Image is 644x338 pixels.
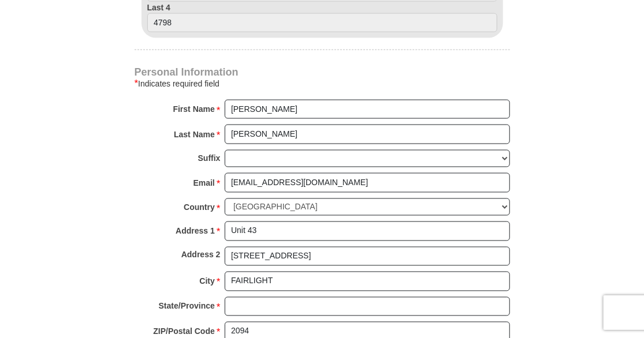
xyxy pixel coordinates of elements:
[147,2,497,33] label: Last 4
[184,200,215,216] strong: Country
[198,150,221,166] strong: Suffix
[135,77,510,91] div: Indicates required field
[193,175,215,191] strong: Email
[135,67,510,77] h4: Personal Information
[199,273,214,290] strong: City
[159,298,215,314] strong: State/Province
[181,247,221,263] strong: Address 2
[176,223,215,239] strong: Address 1
[147,13,497,33] input: Last 4
[173,101,215,117] strong: First Name
[174,126,215,142] strong: Last Name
